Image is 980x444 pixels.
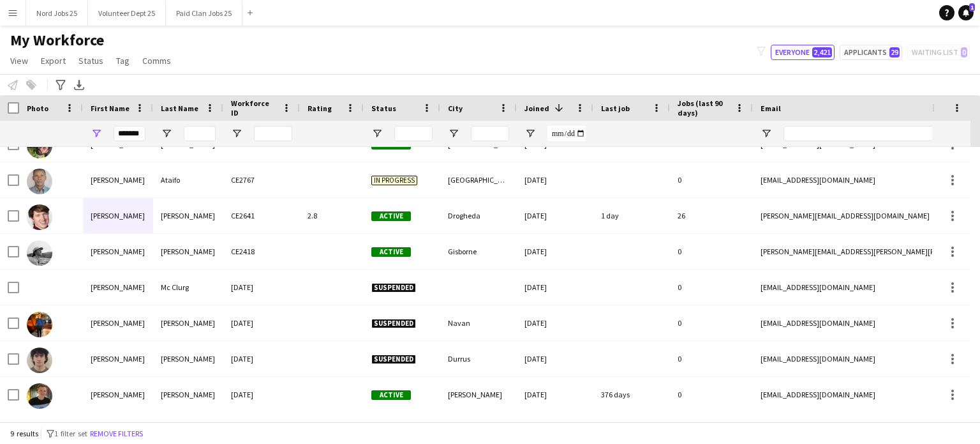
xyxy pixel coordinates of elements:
button: Open Filter Menu [761,128,772,139]
img: Matthew Duffy [27,348,52,373]
div: [PERSON_NAME] [153,341,223,376]
button: Remove filters [87,427,145,441]
div: Navan [440,305,517,341]
div: [DATE] [517,305,593,341]
button: Open Filter Menu [231,128,242,139]
div: [PERSON_NAME] [440,377,517,412]
span: Rating [308,103,332,113]
button: Everyone2,421 [771,45,835,60]
div: 0 [670,234,753,269]
span: Suspended [371,319,416,328]
button: Volunteer Dept 25 [88,1,166,26]
div: CE2641 [223,198,300,233]
div: [DATE] [223,341,300,376]
div: [PERSON_NAME] [83,198,153,233]
div: Drogheda [440,198,517,233]
span: View [10,55,28,66]
span: Status [78,55,103,66]
a: Status [73,52,108,69]
img: Matthew Alaba Ataifo [27,169,52,194]
div: [PERSON_NAME] [153,234,223,269]
button: Open Filter Menu [91,128,102,139]
button: Open Filter Menu [524,128,536,139]
div: 376 days [593,377,670,412]
a: Tag [111,52,135,69]
input: City Filter Input [471,126,509,141]
a: 1 [958,5,974,20]
span: My Workforce [10,31,104,50]
div: 0 [670,162,753,197]
span: First Name [91,103,130,113]
span: Active [371,211,411,221]
button: Open Filter Menu [448,128,459,139]
span: Joined [524,103,549,113]
div: [DATE] [517,162,593,197]
div: [GEOGRAPHIC_DATA] 22 [440,162,517,197]
div: [PERSON_NAME] [153,377,223,412]
div: [DATE] [517,377,593,412]
img: Matthew Smith [27,383,52,409]
img: Matthew Nulty [27,204,52,230]
div: [PERSON_NAME] [153,198,223,233]
div: 2.8 [300,198,364,233]
div: [DATE] [517,270,593,305]
div: [DATE] [517,198,593,233]
div: 0 [670,270,753,305]
a: Comms [137,52,176,69]
div: [PERSON_NAME] [83,234,153,269]
input: Last Name Filter Input [184,126,216,141]
span: Workforce ID [231,98,277,118]
app-action-btn: Advanced filters [53,77,68,93]
span: Suspended [371,355,416,364]
span: Tag [116,55,130,66]
div: 0 [670,341,753,376]
a: Export [36,52,71,69]
span: Suspended [371,283,416,293]
span: Active [371,247,411,257]
span: City [448,103,463,113]
div: Gisborne [440,234,517,269]
div: [DATE] [517,341,593,376]
div: [PERSON_NAME] [83,305,153,341]
span: 2,421 [812,47,832,57]
button: Paid Clan Jobs 25 [166,1,242,26]
div: CE2418 [223,234,300,269]
input: Status Filter Input [394,126,433,141]
div: Ataifo [153,162,223,197]
span: Comms [142,55,171,66]
input: First Name Filter Input [114,126,145,141]
div: [PERSON_NAME] [83,162,153,197]
div: [PERSON_NAME] [83,377,153,412]
div: 0 [670,377,753,412]
div: Mc Clurg [153,270,223,305]
div: [PERSON_NAME] [83,341,153,376]
div: [PERSON_NAME] [83,270,153,305]
input: Joined Filter Input [547,126,586,141]
span: 1 [969,3,975,11]
button: Nord Jobs 25 [26,1,88,26]
span: 29 [889,47,900,57]
span: 1 filter set [54,429,87,438]
div: [DATE] [517,234,593,269]
div: 1 day [593,198,670,233]
app-action-btn: Export XLSX [71,77,87,93]
a: View [5,52,33,69]
span: Photo [27,103,48,113]
span: Active [371,390,411,400]
div: [DATE] [223,377,300,412]
span: Last Name [161,103,198,113]
div: CE2767 [223,162,300,197]
img: Matthew McClurg [27,240,52,266]
span: In progress [371,176,417,185]
button: Open Filter Menu [371,128,383,139]
span: Last job [601,103,630,113]
div: [PERSON_NAME] [153,305,223,341]
div: 0 [670,305,753,341]
img: Matthew Ryan [27,312,52,337]
button: Applicants29 [840,45,902,60]
div: [DATE] [223,270,300,305]
span: Export [41,55,66,66]
span: Email [761,103,781,113]
input: Workforce ID Filter Input [254,126,292,141]
span: Jobs (last 90 days) [678,98,730,118]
